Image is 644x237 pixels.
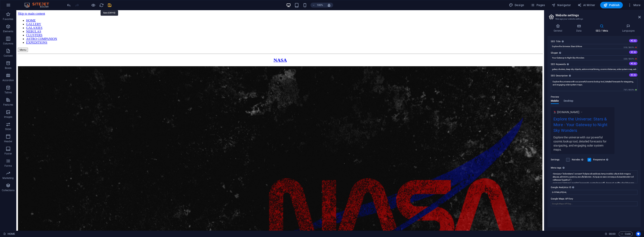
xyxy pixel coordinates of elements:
span: 318 / 580 Px [623,46,637,49]
p: Elements [3,30,13,33]
p: Columns [3,42,13,45]
label: Responsive [593,157,609,162]
span: : [612,232,612,235]
span: Mobile [551,98,559,104]
p: Marketing [2,176,14,180]
button: reload [99,3,104,8]
i: Undo: Edit title (Ctrl+Z) [67,3,71,8]
div: Explore the Universe: Stars & More - Your Gateway to Night Sky Wonders [553,116,612,135]
p: Slider [5,128,11,131]
p: Accordion [2,79,14,82]
p: Preview [551,95,559,99]
h6: 100% [317,3,323,8]
label: Noindex [572,157,585,162]
span: 797 / 990 Px [623,88,637,91]
label: Google Analytics ID [551,185,637,190]
button: undo [66,3,71,8]
button: Usercentrics [636,231,641,236]
label: Meta tags [551,165,637,170]
span: More [628,3,641,7]
span: Code [621,231,631,236]
input: Google Maps API key... [551,201,637,206]
p: Images [4,115,12,119]
h4: SEO / Meta [589,24,616,33]
input: Slogan... [551,55,637,60]
h3: Manage your website settings [555,17,633,21]
h4: Data [570,24,589,33]
p: Content [4,54,13,57]
h4: Languages [616,24,641,33]
label: SEO Description [551,73,637,78]
input: G-1A2B3C456 [551,190,637,195]
h2: Website settings [555,13,641,17]
p: Favorites [3,18,13,21]
div: Preview [551,99,573,107]
button: SEO Description [629,73,637,77]
button: Design [507,2,526,8]
i: Reload page [99,3,104,8]
button: AI Writer [576,2,597,8]
a: Click to cancel selection. Double-click to open Pages [3,231,15,236]
p: Footer [4,152,12,155]
label: Google Maps API key [551,196,637,201]
span: Publish [603,3,620,7]
button: Slogan [629,51,637,54]
button: Publish [600,2,623,8]
span: Pages [531,3,545,7]
h4: General [548,24,570,33]
i: On resize automatically adjust zoom level to fit chosen device. [327,3,331,7]
button: Code [619,231,633,236]
span: AI Writer [577,3,595,7]
p: Collections [2,189,14,192]
p: Forms [4,164,12,168]
button: SEO Keywords [629,62,637,65]
button: Pages [529,2,546,8]
span: Desktop [564,98,573,104]
span: Design [509,3,524,7]
label: SEO Title [551,39,637,44]
h6: Session time [605,231,615,236]
img: favicon-32x32-JRzsJ5f8CpTzILAaeXrJjA-ibpPDNwZ2dC5XIMvlUylKQ.png [553,111,556,113]
div: Explore the universe with our powerful cosmic lookup tool, detailed forecasts for stargazing, and... [553,135,612,152]
span: 00 00 [609,231,615,236]
a: Skip to main content [2,2,29,5]
button: Navigator [550,2,573,8]
p: Boxes [5,66,12,70]
button: SEO Title [629,39,637,42]
button: More [626,2,642,8]
img: Editor Logo [23,3,54,8]
span: Navigator [552,3,571,7]
span: 328 / 580 Px [623,57,637,60]
p: Features [3,103,13,106]
p: Header [4,140,12,143]
button: 100% [310,3,325,8]
p: Tables [4,91,12,94]
label: SEO Keywords [551,62,637,67]
button: save [107,3,112,8]
span: [DOMAIN_NAME] [557,110,579,114]
label: Slogan [551,51,637,55]
label: Settings [551,157,564,162]
button: Click here to leave preview mode and continue editing [91,3,96,8]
